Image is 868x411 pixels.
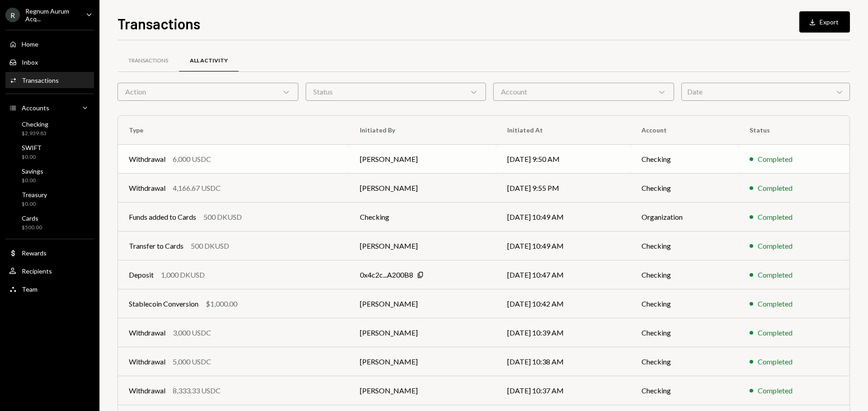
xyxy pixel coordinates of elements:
[5,36,94,52] a: Home
[496,174,631,203] td: [DATE] 9:55 PM
[129,385,165,396] div: Withdrawal
[681,83,850,101] div: Date
[631,116,738,145] th: Account
[173,385,221,396] div: 8,333.33 USDC
[22,177,43,184] div: $0.00
[5,212,94,233] a: Cards$500.00
[349,174,496,203] td: [PERSON_NAME]
[22,76,59,84] div: Transactions
[799,11,850,33] button: Export
[173,154,211,165] div: 6,000 USDC
[190,57,228,65] div: All Activity
[631,376,738,405] td: Checking
[758,356,793,367] div: Completed
[631,231,738,260] td: Checking
[203,212,242,222] div: 500 DKUSD
[758,269,793,280] div: Completed
[631,289,738,318] td: Checking
[496,347,631,376] td: [DATE] 10:38 AM
[22,153,42,161] div: $0.00
[22,167,43,175] div: Savings
[22,200,47,208] div: $0.00
[349,145,496,174] td: [PERSON_NAME]
[129,356,165,367] div: Withdrawal
[22,285,38,293] div: Team
[22,214,42,222] div: Cards
[360,269,413,280] div: 0x4c2c...A200B8
[173,356,211,367] div: 5,000 USDC
[349,116,496,145] th: Initiated By
[22,144,42,151] div: SWIFT
[129,298,198,309] div: Stablecoin Conversion
[496,231,631,260] td: [DATE] 10:49 AM
[739,116,849,145] th: Status
[631,347,738,376] td: Checking
[129,212,196,222] div: Funds added to Cards
[349,289,496,318] td: [PERSON_NAME]
[22,58,38,66] div: Inbox
[118,116,349,145] th: Type
[496,260,631,289] td: [DATE] 10:47 AM
[118,83,298,101] div: Action
[349,318,496,347] td: [PERSON_NAME]
[496,289,631,318] td: [DATE] 10:42 AM
[118,14,200,33] h1: Transactions
[129,154,165,165] div: Withdrawal
[5,281,94,297] a: Team
[118,49,179,72] a: Transactions
[496,203,631,231] td: [DATE] 10:49 AM
[22,224,42,231] div: $500.00
[22,40,38,48] div: Home
[5,141,94,163] a: SWIFT$0.00
[493,83,674,101] div: Account
[22,249,47,257] div: Rewards
[5,245,94,261] a: Rewards
[22,120,48,128] div: Checking
[22,104,49,112] div: Accounts
[631,174,738,203] td: Checking
[22,191,47,198] div: Treasury
[22,130,48,137] div: $2,939.83
[5,72,94,88] a: Transactions
[496,145,631,174] td: [DATE] 9:50 AM
[129,183,165,194] div: Withdrawal
[758,212,793,222] div: Completed
[349,347,496,376] td: [PERSON_NAME]
[22,267,52,275] div: Recipients
[129,327,165,338] div: Withdrawal
[496,116,631,145] th: Initiated At
[349,376,496,405] td: [PERSON_NAME]
[631,145,738,174] td: Checking
[191,241,229,251] div: 500 DKUSD
[206,298,237,309] div: $1,000.00
[5,188,94,210] a: Treasury$0.00
[631,260,738,289] td: Checking
[5,263,94,279] a: Recipients
[631,203,738,231] td: Organization
[5,99,94,116] a: Accounts
[5,54,94,70] a: Inbox
[758,154,793,165] div: Completed
[758,327,793,338] div: Completed
[349,231,496,260] td: [PERSON_NAME]
[179,49,239,72] a: All Activity
[161,269,205,280] div: 1,000 DKUSD
[173,183,221,194] div: 4,166.67 USDC
[128,57,168,65] div: Transactions
[758,298,793,309] div: Completed
[758,385,793,396] div: Completed
[129,269,154,280] div: Deposit
[496,318,631,347] td: [DATE] 10:39 AM
[5,8,20,22] div: R
[25,7,79,23] div: Regnum Aurum Acq...
[496,376,631,405] td: [DATE] 10:37 AM
[5,165,94,186] a: Savings$0.00
[129,241,184,251] div: Transfer to Cards
[758,183,793,194] div: Completed
[306,83,486,101] div: Status
[758,241,793,251] div: Completed
[349,203,496,231] td: Checking
[173,327,211,338] div: 3,000 USDC
[631,318,738,347] td: Checking
[5,118,94,139] a: Checking$2,939.83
